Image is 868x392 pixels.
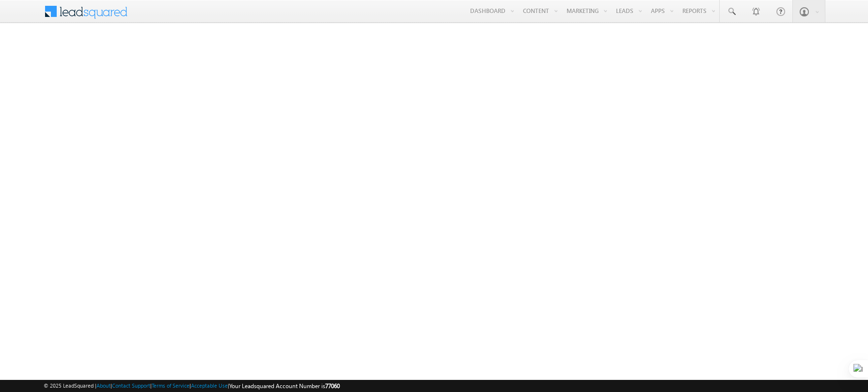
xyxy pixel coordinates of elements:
a: Contact Support [112,382,150,389]
a: About [96,382,110,389]
a: Acceptable Use [191,382,228,389]
span: Your Leadsquared Account Number is [229,382,340,390]
span: 77060 [325,382,340,390]
span: © 2025 LeadSquared | | | | | [44,381,340,391]
a: Terms of Service [152,382,189,389]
